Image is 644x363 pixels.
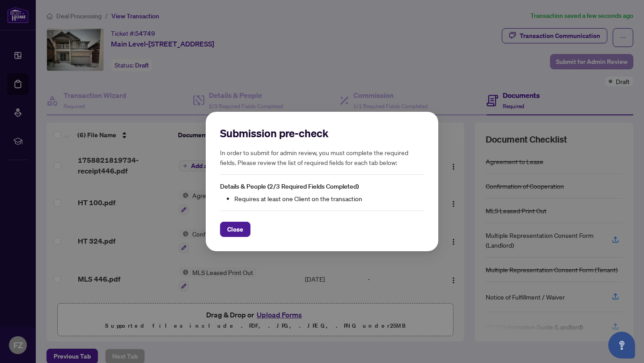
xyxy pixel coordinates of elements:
button: Close [220,222,250,237]
li: Requires at least one Client on the transaction [234,194,424,203]
button: Open asap [608,332,635,359]
span: Close [227,222,243,236]
span: Details & People (2/3 Required Fields Completed) [220,182,359,190]
h2: Submission pre-check [220,126,424,140]
h5: In order to submit for admin review, you must complete the required fields. Please review the lis... [220,148,424,167]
